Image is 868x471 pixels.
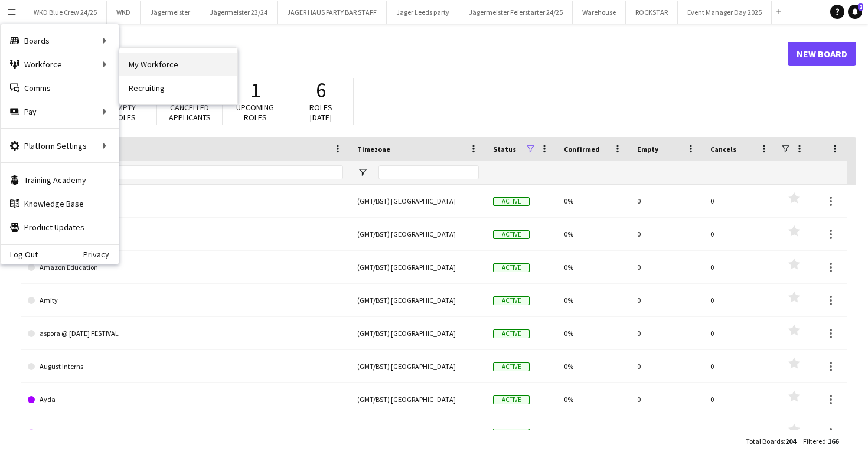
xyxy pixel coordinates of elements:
div: 0 [703,350,776,382]
a: [GEOGRAPHIC_DATA] [28,416,343,449]
span: Empty roles [113,102,136,123]
div: 0 [630,284,703,316]
span: Active [493,362,530,371]
div: 0 [703,317,776,349]
button: Jägermeister 23/24 [200,1,278,24]
span: Active [493,230,530,239]
a: Recruiting [119,76,237,100]
button: Event Manager Day 2025 [678,1,772,24]
a: [PERSON_NAME] - DEL133 [28,218,343,251]
div: 0 [630,317,703,349]
span: 204 [785,437,796,446]
div: 0 [703,185,776,217]
span: Cancelled applicants [169,102,211,123]
div: 0% [557,416,630,449]
a: Amity [28,284,343,317]
input: Timezone Filter Input [378,165,479,179]
span: Roles [DATE] [309,102,332,123]
div: (GMT/BST) [GEOGRAPHIC_DATA] [350,350,486,382]
span: Total Boards [746,437,784,446]
span: Status [493,145,516,153]
button: Jägermeister Feierstarter 24/25 [459,1,573,24]
span: Active [493,296,530,305]
a: Airbnb [28,185,343,218]
button: WKD Blue Crew 24/25 [24,1,107,24]
span: Active [493,197,530,206]
div: 0 [703,251,776,283]
div: : [803,430,838,453]
div: (GMT/BST) [GEOGRAPHIC_DATA] [350,284,486,316]
button: JÄGER HAUS PARTY BAR STAFF [278,1,387,24]
div: 0 [630,251,703,283]
span: Empty [637,145,658,153]
div: Workforce [1,53,119,76]
a: Ayda [28,383,343,416]
div: 0% [557,350,630,382]
span: Cancels [710,145,736,153]
h1: Boards [21,45,788,63]
button: ROCKSTAR [626,1,678,24]
a: Comms [1,76,119,100]
div: 0% [557,251,630,283]
div: 0 [630,350,703,382]
a: My Workforce [119,53,237,76]
a: New Board [788,42,856,66]
div: 0 [703,416,776,449]
button: Warehouse [573,1,626,24]
a: August Interns [28,350,343,383]
div: 0 [703,383,776,416]
button: Jager Leeds party [387,1,459,24]
div: (GMT/BST) [GEOGRAPHIC_DATA] [350,185,486,217]
button: Open Filter Menu [357,167,368,178]
span: Filtered [803,437,826,446]
div: (GMT/BST) [GEOGRAPHIC_DATA] [350,416,486,449]
span: Active [493,395,530,404]
div: 0 [703,218,776,250]
button: WKD [107,1,141,24]
div: 0 [703,284,776,316]
div: Boards [1,29,119,53]
span: Active [493,263,530,272]
a: 2 [848,5,862,19]
a: Privacy [83,250,119,259]
span: Confirmed [564,145,600,153]
div: 0% [557,284,630,316]
div: 0% [557,185,630,217]
div: 0 [630,416,703,449]
span: 166 [828,437,838,446]
span: Timezone [357,145,390,153]
div: (GMT/BST) [GEOGRAPHIC_DATA] [350,383,486,416]
div: Pay [1,100,119,123]
span: 1 [250,77,260,103]
div: 0% [557,383,630,416]
a: Product Updates [1,215,119,239]
input: Board name Filter Input [49,165,343,179]
span: 2 [858,3,863,11]
a: Log Out [1,250,38,259]
span: 6 [316,77,326,103]
div: 0 [630,185,703,217]
div: Platform Settings [1,134,119,158]
div: 0% [557,317,630,349]
span: Upcoming roles [236,102,274,123]
a: Training Academy [1,168,119,192]
div: 0 [630,383,703,416]
span: Active [493,429,530,437]
a: aspora @ [DATE] FESTIVAL [28,317,343,350]
a: Amazon Education [28,251,343,284]
div: 0 [630,218,703,250]
div: (GMT/BST) [GEOGRAPHIC_DATA] [350,251,486,283]
button: Jägermeister [141,1,200,24]
div: : [746,430,796,453]
div: (GMT/BST) [GEOGRAPHIC_DATA] [350,317,486,349]
a: Knowledge Base [1,192,119,215]
span: Active [493,329,530,338]
div: (GMT/BST) [GEOGRAPHIC_DATA] [350,218,486,250]
div: 0% [557,218,630,250]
